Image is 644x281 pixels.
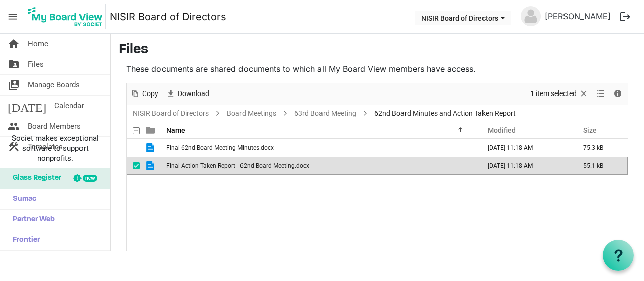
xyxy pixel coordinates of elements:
[127,157,140,175] td: checkbox
[488,126,516,134] span: Modified
[529,87,578,100] span: 1 item selected
[8,168,61,189] span: Glass Register
[5,133,106,163] span: Societ makes exceptional software to support nonprofits.
[28,75,80,95] span: Manage Boards
[8,54,20,74] span: folder_shared
[129,87,160,100] button: Copy
[372,107,518,120] span: 62nd Board Minutes and Action Taken Report
[164,87,211,100] button: Download
[594,87,606,100] button: View dropdownbutton
[521,6,541,26] img: no-profile-picture.svg
[609,83,626,105] div: Details
[166,126,185,134] span: Name
[163,139,477,157] td: Final 62nd Board Meeting Minutes.docx is template cell column header Name
[127,83,162,105] div: Copy
[477,157,573,175] td: September 16, 2025 11:18 AM column header Modified
[527,83,592,105] div: Clear selection
[25,4,110,29] a: My Board View Logo
[83,175,97,182] div: new
[166,144,274,151] span: Final 62nd Board Meeting Minutes.docx
[28,34,48,54] span: Home
[140,139,163,157] td: is template cell column header type
[126,63,628,75] p: These documents are shared documents to which all My Board View members have access.
[477,139,573,157] td: September 16, 2025 11:18 AM column header Modified
[163,157,477,175] td: Final Action Taken Report - 62nd Board Meeting.docx is template cell column header Name
[141,87,159,100] span: Copy
[131,107,211,120] a: NISIR Board of Directors
[140,157,163,175] td: is template cell column header type
[25,4,106,29] img: My Board View Logo
[8,34,20,54] span: home
[127,139,140,157] td: checkbox
[573,157,628,175] td: 55.1 kB is template cell column header Size
[8,96,46,116] span: [DATE]
[292,107,358,120] a: 63rd Board Meeting
[8,116,20,136] span: people
[541,6,615,26] a: [PERSON_NAME]
[8,189,36,209] span: Sumac
[119,42,636,59] h3: Files
[615,6,636,27] button: logout
[592,83,609,105] div: View
[225,107,278,120] a: Board Meetings
[573,139,628,157] td: 75.3 kB is template cell column header Size
[8,210,55,230] span: Partner Web
[177,87,210,100] span: Download
[611,87,625,100] button: Details
[54,96,84,116] span: Calendar
[415,11,511,25] button: NISIR Board of Directors dropdownbutton
[28,116,81,136] span: Board Members
[28,54,44,74] span: Files
[166,162,309,169] span: Final Action Taken Report - 62nd Board Meeting.docx
[110,7,226,27] a: NISIR Board of Directors
[529,87,591,100] button: Selection
[8,75,20,95] span: switch_account
[583,126,597,134] span: Size
[3,7,22,26] span: menu
[8,230,40,250] span: Frontier
[162,83,213,105] div: Download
